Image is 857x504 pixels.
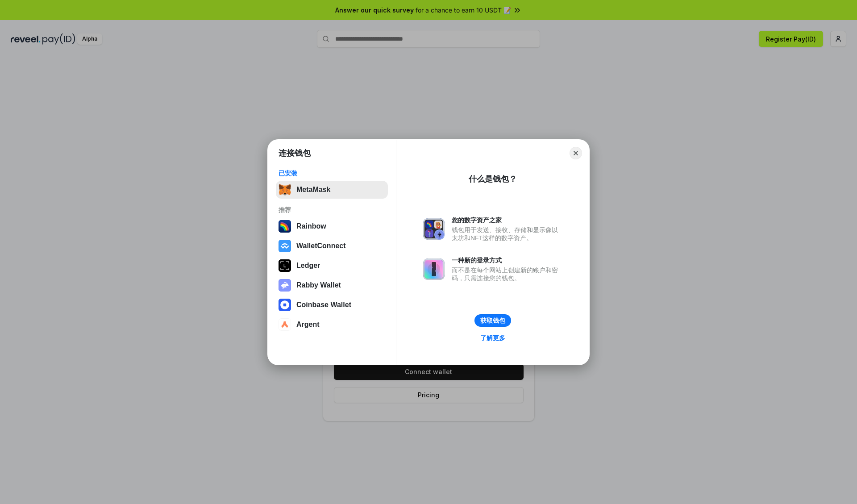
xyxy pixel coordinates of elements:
[452,216,562,224] div: 您的数字资产之家
[469,174,517,184] div: 什么是钱包？
[296,262,320,270] div: Ledger
[423,258,445,280] img: svg+xml,%3Csvg%20xmlns%3D%22http%3A%2F%2Fwww.w3.org%2F2000%2Fsvg%22%20fill%3D%22none%22%20viewBox...
[452,266,562,282] div: 而不是在每个网站上创建新的账户和密码，只需连接您的钱包。
[452,256,562,264] div: 一种新的登录方式
[276,296,388,314] button: Coinbase Wallet
[474,314,511,327] button: 获取钱包
[475,332,511,344] a: 了解更多
[279,299,291,311] img: svg+xml,%3Csvg%20width%3D%2228%22%20height%3D%2228%22%20viewBox%3D%220%200%2028%2028%22%20fill%3D...
[279,183,291,196] img: svg+xml,%3Csvg%20fill%3D%22none%22%20height%3D%2233%22%20viewBox%3D%220%200%2035%2033%22%20width%...
[296,321,320,329] div: Argent
[279,148,311,158] h1: 连接钱包
[276,217,388,235] button: Rainbow
[296,281,341,289] div: Rabby Wallet
[276,181,388,199] button: MetaMask
[279,206,385,214] div: 推荐
[296,301,351,309] div: Coinbase Wallet
[279,240,291,252] img: svg+xml,%3Csvg%20width%3D%2228%22%20height%3D%2228%22%20viewBox%3D%220%200%2028%2028%22%20fill%3D...
[480,334,505,342] div: 了解更多
[279,318,291,331] img: svg+xml,%3Csvg%20width%3D%2228%22%20height%3D%2228%22%20viewBox%3D%220%200%2028%2028%22%20fill%3D...
[296,242,346,250] div: WalletConnect
[296,222,326,230] div: Rainbow
[279,169,385,177] div: 已安装
[276,316,388,333] button: Argent
[279,220,291,233] img: svg+xml,%3Csvg%20width%3D%22120%22%20height%3D%22120%22%20viewBox%3D%220%200%20120%20120%22%20fil...
[279,259,291,272] img: svg+xml,%3Csvg%20xmlns%3D%22http%3A%2F%2Fwww.w3.org%2F2000%2Fsvg%22%20width%3D%2228%22%20height%3...
[279,279,291,292] img: svg+xml,%3Csvg%20xmlns%3D%22http%3A%2F%2Fwww.w3.org%2F2000%2Fsvg%22%20fill%3D%22none%22%20viewBox...
[276,257,388,275] button: Ledger
[423,218,445,240] img: svg+xml,%3Csvg%20xmlns%3D%22http%3A%2F%2Fwww.w3.org%2F2000%2Fsvg%22%20fill%3D%22none%22%20viewBox...
[276,276,388,294] button: Rabby Wallet
[276,237,388,255] button: WalletConnect
[452,226,562,242] div: 钱包用于发送、接收、存储和显示像以太坊和NFT这样的数字资产。
[296,186,330,194] div: MetaMask
[570,147,582,159] button: Close
[480,317,505,325] div: 获取钱包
